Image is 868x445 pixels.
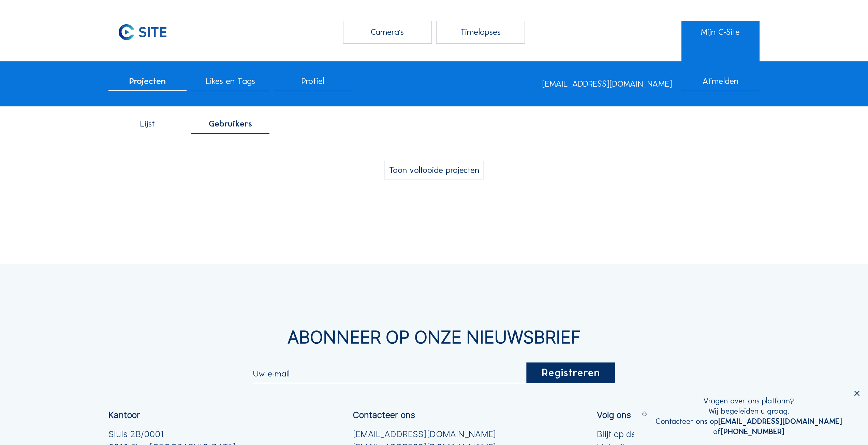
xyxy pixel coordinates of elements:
[301,77,324,85] span: Profiel
[681,21,760,44] a: Mijn C-Site
[436,21,525,44] div: Timelapses
[656,416,842,427] div: Contacteer ons op
[108,329,760,346] div: Abonneer op onze nieuwsbrief
[129,77,166,85] span: Projecten
[209,119,252,128] span: Gebruikers
[656,406,842,416] div: Wij begeleiden u graag.
[206,77,255,85] span: Likes en Tags
[108,411,140,419] div: Kantoor
[343,21,432,44] div: Camera's
[597,411,631,419] div: Volg ons
[542,79,672,88] div: [EMAIL_ADDRESS][DOMAIN_NAME]
[140,119,155,128] span: Lijst
[642,396,647,431] img: operator
[108,21,177,44] img: C-SITE Logo
[527,362,615,383] div: Registreren
[656,396,842,406] div: Vragen over ons platform?
[353,411,415,419] div: Contacteer ons
[253,368,527,379] input: Uw e-mail
[721,427,784,436] a: [PHONE_NUMBER]
[384,161,484,179] button: Toon voltooide projecten
[353,428,496,441] a: [EMAIL_ADDRESS][DOMAIN_NAME]
[656,427,842,437] div: of
[718,416,842,426] a: [EMAIL_ADDRESS][DOMAIN_NAME]
[681,77,760,91] div: Afmelden
[108,21,187,44] a: C-SITE Logo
